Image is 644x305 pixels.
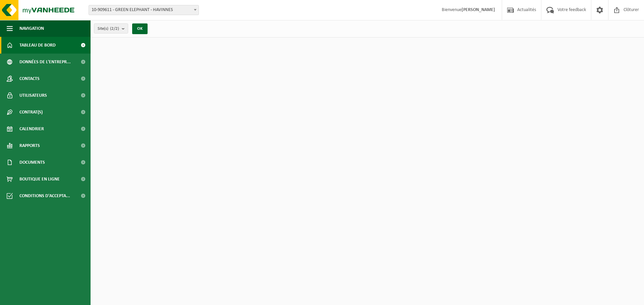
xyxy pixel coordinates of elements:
[94,23,128,33] button: Site(s)(2/2)
[19,104,43,121] span: Contrat(s)
[19,20,44,37] span: Navigation
[110,26,119,31] count: (2/2)
[98,24,119,34] span: Site(s)
[19,87,47,104] span: Utilisateurs
[19,37,56,54] span: Tableau de bord
[89,5,199,15] span: 10-909611 - GREEN ELEPHANT - HAVINNES
[89,5,199,15] span: 10-909611 - GREEN ELEPHANT - HAVINNES
[19,70,40,87] span: Contacts
[19,154,45,171] span: Documents
[19,171,60,187] span: Boutique en ligne
[19,137,40,154] span: Rapports
[462,7,495,12] strong: [PERSON_NAME]
[19,54,71,70] span: Données de l'entrepr...
[132,23,148,34] button: OK
[19,187,70,204] span: Conditions d'accepta...
[19,121,44,137] span: Calendrier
